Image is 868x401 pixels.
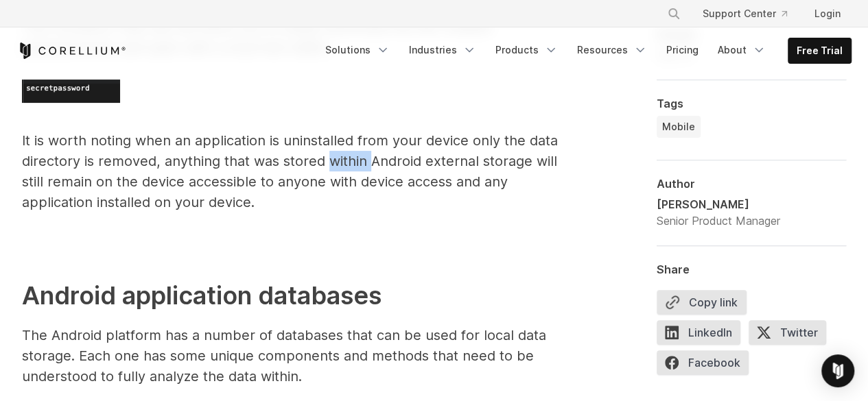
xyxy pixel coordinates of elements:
[401,38,484,62] a: Industries
[661,1,686,26] button: Search
[17,42,126,59] a: Corellium Home
[569,38,655,62] a: Resources
[692,1,798,26] a: Support Center
[657,212,780,229] div: Senior Product Manager
[22,280,382,311] strong: Android application databases
[749,320,826,345] span: Twitter
[22,325,564,387] p: The Android platform has a number of databases that can be used for local data storage. Each one ...
[657,350,757,380] a: Facebook
[317,38,398,62] a: Solutions
[657,320,740,345] span: LinkedIn
[657,116,701,138] a: Mobile
[657,263,846,276] div: Share
[662,120,695,134] span: Mobile
[788,38,851,63] a: Free Trial
[821,354,854,387] div: Open Intercom Messenger
[709,38,774,62] a: About
[657,320,749,350] a: LinkedIn
[657,350,749,375] span: Facebook
[22,130,564,212] p: It is worth noting when an application is uninstalled from your device only the data directory is...
[657,290,747,315] button: Copy link
[657,196,780,212] div: [PERSON_NAME]
[650,1,852,26] div: Navigation Menu
[657,97,846,110] div: Tags
[487,38,566,62] a: Products
[657,177,846,191] div: Author
[317,38,852,64] div: Navigation Menu
[658,38,707,62] a: Pricing
[22,80,120,103] img: External Storage
[804,1,852,26] a: Login
[749,320,834,350] a: Twitter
